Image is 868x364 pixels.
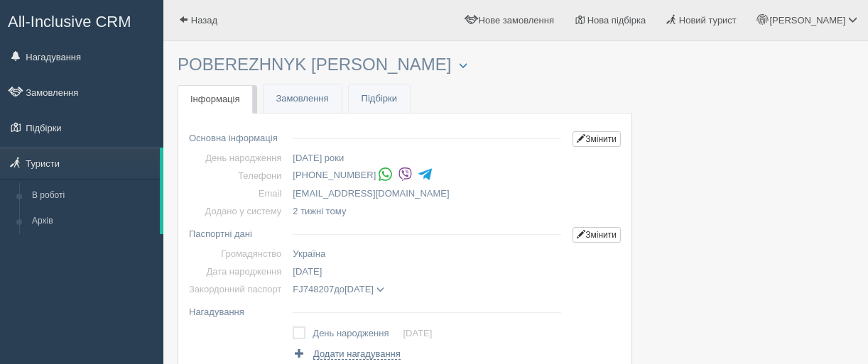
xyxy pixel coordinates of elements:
td: День народження [189,149,287,167]
span: [DATE] [345,284,374,294]
img: telegram-colored-4375108.svg [418,167,433,182]
td: [DATE] роки [287,149,567,167]
span: Новий турист [679,15,737,26]
a: В роботі [26,183,160,209]
a: Змінити [573,227,621,243]
a: Замовлення [264,84,342,114]
a: Змінити [573,131,621,147]
a: All-Inclusive CRM [1,1,163,40]
a: Інформація [178,85,253,114]
span: до [293,284,384,294]
span: FJ748207 [293,284,334,294]
span: Назад [191,15,217,26]
span: Додати нагадування [313,348,401,360]
span: Нове замовлення [479,15,554,26]
td: Email [189,184,287,202]
td: Закордонний паспорт [189,280,287,298]
span: All-Inclusive CRM [8,13,131,31]
h3: POBEREZHNYK [PERSON_NAME] [178,55,632,75]
span: 2 тижні тому [293,206,346,216]
span: Інформація [190,94,240,104]
td: Нагадування [189,298,287,321]
td: Телефони [189,167,287,184]
td: Громадянство [189,245,287,263]
span: [PERSON_NAME] [769,15,845,26]
td: Дата народження [189,263,287,280]
td: [EMAIL_ADDRESS][DOMAIN_NAME] [287,184,567,202]
td: Основна інформація [189,124,287,149]
a: Архів [26,209,160,234]
span: Нова підбірка [587,15,646,26]
img: viber-colored.svg [398,167,413,182]
td: День народження [313,324,403,343]
span: [DATE] [293,266,322,277]
td: Паспортні дані [189,220,287,245]
a: Підбірки [349,84,410,114]
td: Україна [287,245,567,263]
li: [PHONE_NUMBER] [293,165,567,185]
a: Додати нагадування [293,347,400,360]
a: [DATE] [403,328,432,338]
td: Додано у систему [189,202,287,220]
img: whatsapp-colored.svg [378,167,393,182]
